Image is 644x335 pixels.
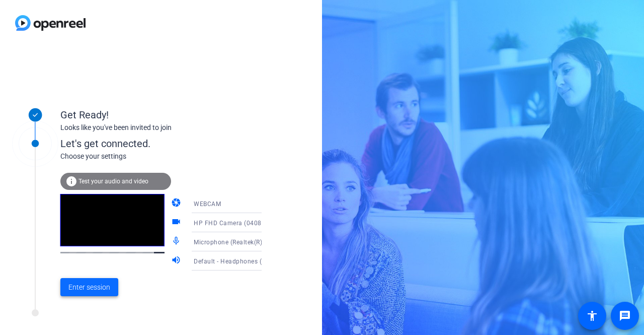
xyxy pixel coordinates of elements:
mat-icon: accessibility [586,310,598,322]
div: Let's get connected. [60,136,282,151]
span: Test your audio and video [78,178,148,185]
div: Get Ready! [60,107,262,122]
span: WEBCAM [194,200,221,208]
mat-icon: videocam [171,217,183,229]
mat-icon: info [65,175,77,187]
span: Default - Headphones (Realtek(R) Audio) [194,257,313,265]
div: Looks like you've been invited to join [60,122,262,133]
span: HP FHD Camera (0408:546d) [194,219,281,227]
span: Enter session [68,282,110,293]
mat-icon: volume_up [171,255,183,267]
span: Microphone (Realtek(R) Audio) [194,238,284,246]
button: Enter session [60,278,118,296]
mat-icon: mic_none [171,236,183,248]
mat-icon: message [619,310,631,322]
mat-icon: camera [171,197,183,210]
div: Choose your settings [60,151,282,162]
